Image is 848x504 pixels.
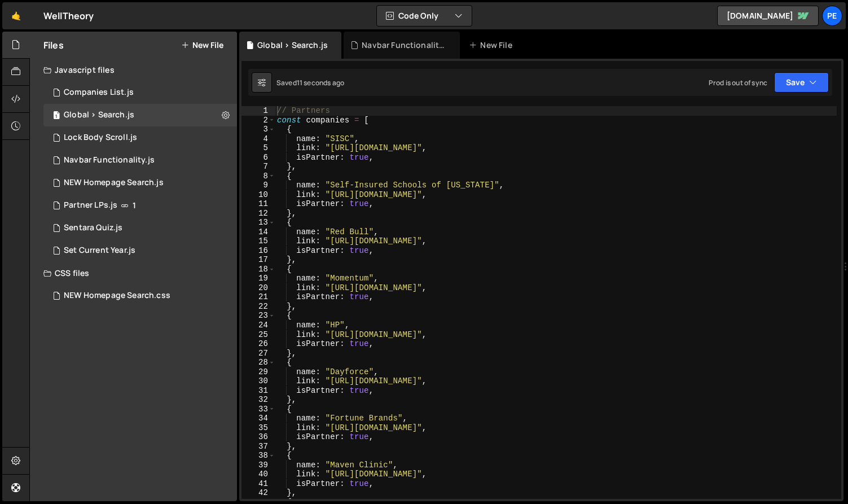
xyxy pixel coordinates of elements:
[43,149,237,172] div: 15879/45902.js
[241,134,275,144] div: 4
[2,2,30,29] a: 🤙
[30,262,237,284] div: CSS files
[241,442,275,452] div: 37
[241,106,275,116] div: 1
[64,223,122,233] div: Sentara Quiz.js
[241,255,275,265] div: 17
[241,227,275,237] div: 14
[43,217,237,239] div: 15879/45981.js
[241,116,275,125] div: 2
[43,39,64,51] h2: Files
[241,209,275,218] div: 12
[241,283,275,293] div: 20
[276,78,344,87] div: Saved
[53,112,60,121] span: 1
[64,87,134,98] div: Companies List.js
[43,126,237,149] div: 15879/42362.js
[241,423,275,433] div: 35
[30,59,237,81] div: Javascript files
[241,339,275,349] div: 26
[241,143,275,153] div: 5
[241,274,275,283] div: 19
[241,395,275,405] div: 32
[241,265,275,274] div: 18
[64,110,134,120] div: Global > Search.js
[241,470,275,479] div: 40
[241,153,275,163] div: 6
[43,9,94,23] div: WellTheory
[822,6,842,26] a: Pe
[64,200,117,211] div: Partner LPs.js
[64,291,170,301] div: NEW Homepage Search.css
[241,236,275,246] div: 15
[181,41,223,50] button: New File
[133,201,136,210] span: 1
[709,78,767,87] div: Prod is out of sync
[241,386,275,396] div: 31
[64,133,137,143] div: Lock Body Scroll.js
[241,172,275,181] div: 8
[43,172,237,194] div: 15879/44968.js
[241,479,275,489] div: 41
[241,292,275,302] div: 21
[241,311,275,321] div: 23
[64,155,155,165] div: Navbar Functionality.js
[241,488,275,498] div: 42
[241,451,275,461] div: 38
[469,40,516,51] div: New File
[241,190,275,200] div: 10
[241,246,275,256] div: 16
[241,162,275,172] div: 7
[241,330,275,340] div: 25
[241,414,275,423] div: 34
[64,178,164,188] div: NEW Homepage Search.js
[43,194,237,217] div: 15879/44963.js
[43,284,237,307] div: 15879/44969.css
[774,72,829,93] button: Save
[241,358,275,367] div: 28
[241,461,275,470] div: 39
[43,239,237,262] div: 15879/44768.js
[257,40,328,51] div: Global > Search.js
[241,181,275,190] div: 9
[241,218,275,227] div: 13
[241,376,275,386] div: 30
[43,104,237,126] div: 15879/44964.js
[241,349,275,358] div: 27
[241,432,275,442] div: 36
[241,302,275,312] div: 22
[297,78,344,87] div: 11 seconds ago
[241,199,275,209] div: 11
[717,6,819,26] a: [DOMAIN_NAME]
[241,321,275,330] div: 24
[241,405,275,414] div: 33
[43,81,237,104] div: 15879/44993.js
[377,6,472,26] button: Code Only
[64,246,135,256] div: Set Current Year.js
[362,40,446,51] div: Navbar Functionality.js
[241,125,275,134] div: 3
[241,367,275,377] div: 29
